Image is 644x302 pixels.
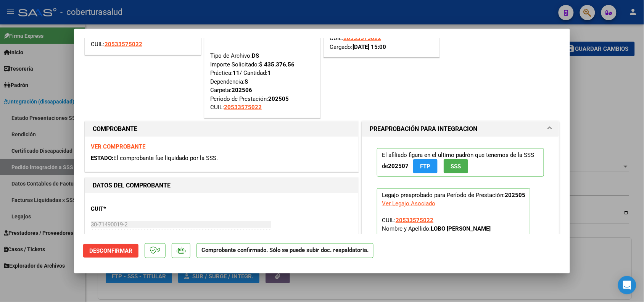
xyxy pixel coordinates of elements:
[444,159,468,173] button: SSS
[396,217,433,224] span: 20533575022
[268,95,289,102] strong: 202505
[377,188,530,270] p: Legajo preaprobado para Período de Prestación:
[451,163,461,170] span: SSS
[420,163,431,170] span: FTP
[233,69,240,76] strong: 11
[377,148,544,177] p: El afiliado figura en el ultimo padrón que tenemos de la SSS de
[232,87,252,94] strong: 202506
[618,276,636,294] div: Open Intercom Messenger
[210,34,314,112] div: Tipo de Archivo: Importe Solicitado: Práctica: / Cantidad: Dependencia: Carpeta: Período de Prest...
[252,52,259,59] strong: DS
[93,182,171,189] strong: DATOS DEL COMPROBANTE
[382,217,508,266] span: CUIL: Nombre y Apellido: Período Desde: Período Hasta: Admite Dependencia:
[413,159,438,173] button: FTP
[362,137,559,287] div: PREAPROBACIÓN PARA INTEGRACION
[353,44,386,50] strong: [DATE] 15:00
[93,125,137,132] strong: COMPROBANTE
[91,205,169,213] p: CUIT
[91,155,113,161] span: ESTADO:
[113,155,218,161] span: El comprobante fue liquidado por la SSS.
[259,61,295,68] strong: $ 435.376,56
[505,192,525,199] strong: 202505
[370,124,477,134] h1: PREAPROBACIÓN PARA INTEGRACION
[91,143,145,150] a: VER COMPROBANTE
[421,234,441,241] strong: 202501
[362,121,559,137] mat-expansion-panel-header: PREAPROBACIÓN PARA INTEGRACION
[245,78,248,85] strong: S
[224,104,262,111] span: 20533575022
[89,247,132,254] span: Desconfirmar
[149,32,169,39] strong: 202505
[431,225,491,232] strong: LOBO [PERSON_NAME]
[267,69,271,76] strong: 1
[196,243,374,258] p: Comprobante confirmado. Sólo se puede subir doc. respaldatoria.
[388,163,409,170] strong: 202507
[105,41,142,48] span: 20533575022
[343,35,381,42] span: 20533575022
[382,199,435,208] div: Ver Legajo Asociado
[83,244,138,258] button: Desconfirmar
